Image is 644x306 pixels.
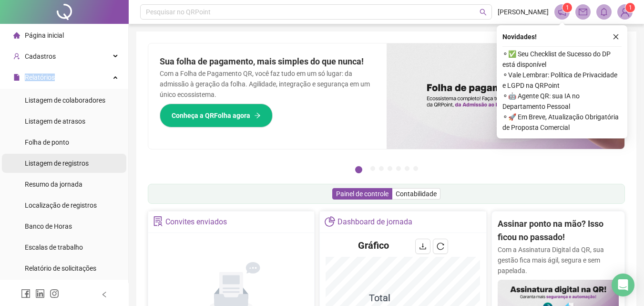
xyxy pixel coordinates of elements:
span: Listagem de colaboradores [25,96,105,104]
span: reload [437,243,444,250]
span: Folha de ponto [25,138,69,146]
div: Open Intercom Messenger [612,274,634,296]
span: ⚬ Vale Lembrar: Política de Privacidade e LGPD na QRPoint [502,70,622,91]
span: Localização de registros [25,201,97,209]
span: file [13,74,20,81]
button: 3 [379,166,384,171]
img: 85090 [618,5,632,19]
span: Cadastros [25,53,56,60]
span: close [613,33,619,40]
button: 4 [388,166,392,171]
span: Contabilidade [396,190,437,198]
button: 1 [355,166,362,173]
button: 7 [413,166,418,171]
button: 6 [405,166,409,171]
img: banner%2F8d14a306-6205-4263-8e5b-06e9a85ad873.png [387,43,625,149]
span: Listagem de atrasos [25,117,85,125]
span: Banco de Horas [25,222,72,230]
span: home [13,32,20,39]
h2: Assinar ponto na mão? Isso ficou no passado! [498,217,619,244]
span: ⚬ ✅ Seu Checklist de Sucesso do DP está disponível [502,49,622,70]
span: ⚬ 🤖 Agente QR: sua IA no Departamento Pessoal [502,91,622,112]
span: solution [153,216,163,226]
span: mail [579,8,587,16]
span: download [419,243,427,250]
span: instagram [50,289,59,298]
div: Dashboard de jornada [337,214,412,230]
span: Novidades ! [502,32,537,42]
div: Convites enviados [165,214,227,230]
sup: 1 [562,3,572,12]
span: left [101,291,108,298]
span: Listagem de registros [25,159,89,167]
button: Conheça a QRFolha agora [160,104,273,127]
h4: Gráfico [358,239,389,252]
span: arrow-right [254,112,261,119]
span: search [480,9,487,16]
span: user-add [13,53,20,60]
span: Relatório de solicitações [25,264,96,272]
button: 5 [396,166,401,171]
span: facebook [21,289,31,298]
span: Resumo da jornada [25,180,82,188]
p: Com a Folha de Pagamento QR, você faz tudo em um só lugar: da admissão à geração da folha. Agilid... [160,68,375,100]
button: 2 [370,166,375,171]
sup: Atualize o seu contato no menu Meus Dados [625,3,635,12]
h2: Sua folha de pagamento, mais simples do que nunca! [160,55,375,68]
p: Com a Assinatura Digital da QR, sua gestão fica mais ágil, segura e sem papelada. [498,244,619,276]
span: ⚬ 🚀 Em Breve, Atualização Obrigatória de Proposta Comercial [502,112,622,133]
span: bell [600,8,608,16]
span: [PERSON_NAME] [498,7,549,17]
span: pie-chart [325,216,335,226]
span: Escalas de trabalho [25,243,83,251]
span: notification [558,8,566,16]
span: Conheça a QRFolha agora [172,110,250,121]
span: linkedin [35,289,45,298]
span: 1 [566,4,569,11]
span: 1 [629,4,632,11]
span: Página inicial [25,32,64,39]
span: Relatórios [25,74,55,81]
span: Painel de controle [336,190,388,198]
